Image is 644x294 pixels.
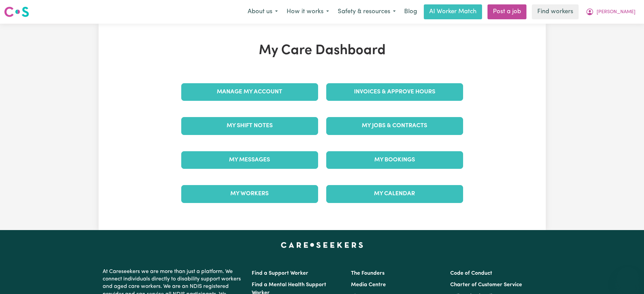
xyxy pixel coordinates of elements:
[4,4,29,20] a: Careseekers logo
[450,271,492,276] a: Code of Conduct
[617,267,639,289] iframe: Button to launch messaging window
[252,271,308,276] a: Find a Support Worker
[400,4,421,19] a: Blog
[181,185,318,203] a: My Workers
[181,83,318,101] a: Manage My Account
[177,43,467,59] h1: My Care Dashboard
[326,185,463,203] a: My Calendar
[243,5,282,19] button: About us
[351,282,386,288] a: Media Centre
[326,151,463,169] a: My Bookings
[581,5,640,19] button: My Account
[597,8,636,16] span: [PERSON_NAME]
[181,151,318,169] a: My Messages
[532,4,579,19] a: Find workers
[487,4,526,19] a: Post a job
[326,117,463,135] a: My Jobs & Contracts
[181,117,318,135] a: My Shift Notes
[450,282,522,288] a: Charter of Customer Service
[351,271,385,276] a: The Founders
[4,6,29,18] img: Careseekers logo
[281,242,363,248] a: Careseekers home page
[326,83,463,101] a: Invoices & Approve Hours
[424,4,482,19] a: AI Worker Match
[282,5,333,19] button: How it works
[333,5,400,19] button: Safety & resources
